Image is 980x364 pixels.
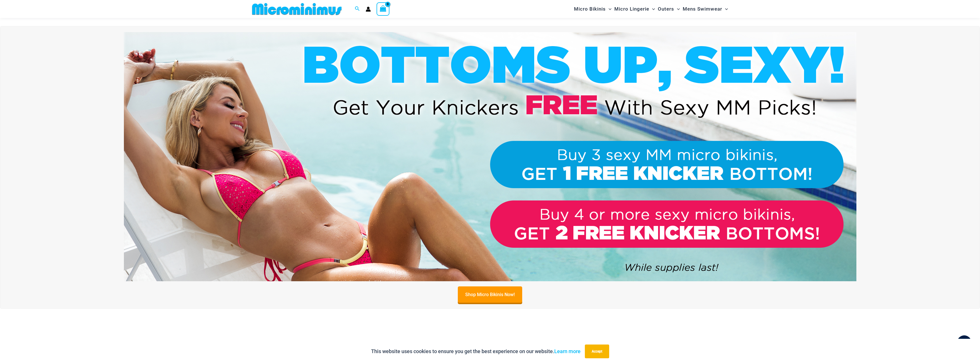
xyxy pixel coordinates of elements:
img: MM SHOP LOGO FLAT [250,3,344,15]
img: Buy 3 or 4 Bikinis Get Free Knicker Promo [124,32,856,281]
button: Accept [585,345,609,358]
a: View Shopping Cart, empty [377,2,390,15]
a: Micro LingerieMenu ToggleMenu Toggle [613,2,656,16]
nav: Site Navigation [572,1,730,17]
a: Learn more [554,348,581,354]
a: Micro BikinisMenu ToggleMenu Toggle [573,2,613,16]
a: OutersMenu ToggleMenu Toggle [656,2,681,16]
a: Mens SwimwearMenu ToggleMenu Toggle [681,2,729,16]
span: Outers [658,2,674,16]
span: Menu Toggle [674,2,680,16]
a: Shop Micro Bikinis Now! [458,286,522,303]
span: Menu Toggle [722,2,728,16]
span: Micro Bikinis [574,2,606,16]
span: Mens Swimwear [683,2,722,16]
span: Menu Toggle [606,2,611,16]
p: This website uses cookies to ensure you get the best experience on our website. [371,347,581,356]
span: Menu Toggle [649,2,655,16]
a: Search icon link [355,5,360,13]
span: Micro Lingerie [614,2,649,16]
a: Account icon link [366,7,371,12]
